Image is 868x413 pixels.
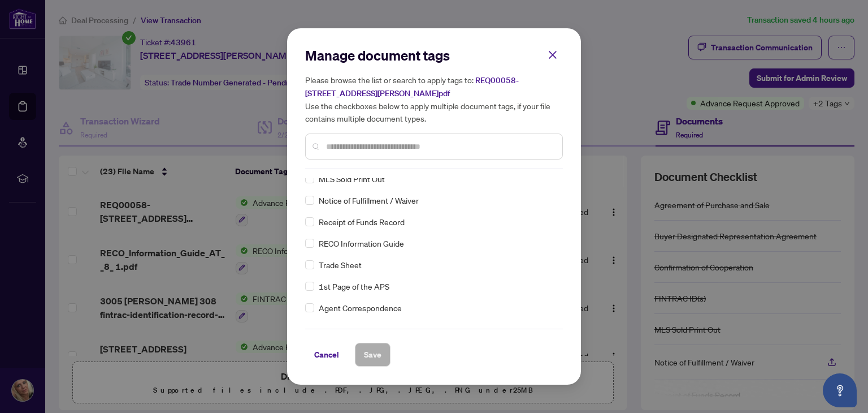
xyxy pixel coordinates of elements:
[319,173,385,185] span: MLS Sold Print Out
[823,373,857,407] button: Open asap
[319,280,389,292] span: 1st Page of the APS
[305,46,563,64] h2: Manage document tags
[548,50,558,60] span: close
[314,346,339,364] span: Cancel
[319,302,402,314] span: Agent Correspondence
[355,343,390,367] button: Save
[305,343,348,367] button: Cancel
[319,237,404,249] span: RECO Information Guide
[305,74,563,124] h5: Please browse the list or search to apply tags to: Use the checkboxes below to apply multiple doc...
[319,194,419,206] span: Notice of Fulfillment / Waiver
[319,216,405,228] span: Receipt of Funds Record
[319,259,362,271] span: Trade Sheet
